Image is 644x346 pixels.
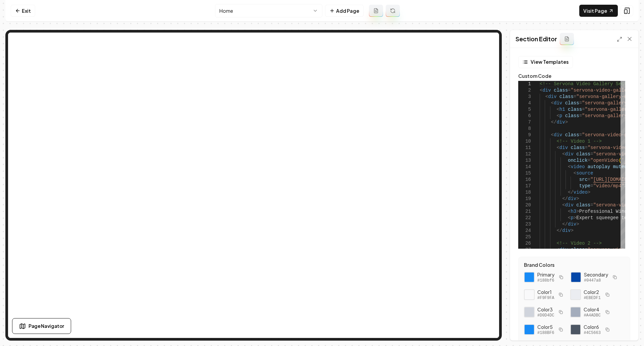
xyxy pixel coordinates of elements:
span: div [554,132,562,138]
span: < [545,94,548,99]
span: <!-- Video 1 --> [556,139,601,144]
span: < [568,164,571,169]
div: 9 [518,132,531,138]
span: Color 3 [537,306,554,313]
div: Click to copy secondary color [571,272,581,283]
span: </ [562,196,568,201]
div: 18 [518,189,531,196]
span: Page Navigator [29,323,64,330]
div: 10 [518,138,531,145]
div: 16 [518,177,531,183]
span: = [588,177,590,182]
span: class [565,132,579,138]
span: = [579,132,582,138]
span: = [590,183,593,189]
div: Click to copy #EBEDF1 [570,289,581,300]
button: Add admin section prompt [560,33,574,45]
span: source [576,170,593,176]
span: "openVideo [590,158,619,163]
div: 27 [518,247,531,253]
span: class [559,94,574,99]
button: Add Page [325,5,364,17]
span: > [576,221,579,227]
span: Secondary [584,271,608,278]
div: Click to copy #A4ADBC [570,307,581,317]
div: 7 [518,119,531,126]
span: class [576,202,590,208]
span: class [571,145,585,150]
span: < [562,151,565,157]
span: "servona-video-item" [588,145,644,150]
div: 24 [518,228,531,234]
div: Click to copy #D0D4DC [524,307,535,317]
span: Primary [537,271,554,278]
span: > [571,228,573,233]
div: Click to copy #4C5663 [570,324,581,335]
div: 5 [518,106,531,113]
span: #F9F9FA [537,295,554,301]
span: < [556,107,559,112]
span: > [588,190,590,195]
span: "servona-video-item" [588,247,644,252]
span: type [579,183,591,189]
span: < [551,100,554,106]
span: src [579,177,588,182]
span: h3 [571,209,576,214]
span: > [576,209,579,214]
span: div [559,247,568,252]
div: 8 [518,126,531,132]
button: Add admin page prompt [369,5,383,17]
div: 20 [518,202,531,208]
span: div [542,88,551,93]
span: < [556,145,559,150]
div: 3 [518,94,531,100]
span: h1 [559,107,565,112]
span: #EBEDF1 [584,295,600,301]
button: Page Navigator [12,318,71,334]
span: div [565,151,574,157]
span: = [590,151,593,157]
span: #188bf6 [537,278,554,283]
button: Regenerate page [386,5,400,17]
span: video [574,190,588,195]
div: 12 [518,151,531,157]
span: = [582,107,585,112]
div: 4 [518,100,531,106]
span: < [568,215,571,220]
span: class [565,113,579,118]
span: <!-- Video 2 --> [556,241,601,246]
span: "video/mp4" [593,183,624,189]
span: div [565,202,574,208]
span: < [568,209,571,214]
span: = [590,202,593,208]
div: 17 [518,183,531,189]
div: 6 [518,113,531,119]
span: div [559,145,568,150]
h2: Section Editor [516,34,557,44]
a: Visit Page [579,5,618,17]
span: > [565,119,568,125]
span: #4C5663 [584,330,600,336]
span: </ [562,221,568,227]
button: View Templates [518,56,573,68]
span: autoplay [588,164,610,169]
span: class [571,247,585,252]
div: 11 [518,145,531,151]
span: #A4ADBC [584,313,600,318]
div: 14 [518,164,531,170]
label: Brand Colors [524,262,625,267]
span: = [574,94,576,99]
div: Click to copy primary color [524,272,535,283]
span: [URL][DOMAIN_NAME] [593,177,644,182]
span: muted [613,164,627,169]
span: div [554,100,562,106]
span: div [568,196,576,201]
span: div [568,221,576,227]
span: < [551,132,554,138]
span: class [565,100,579,106]
span: div [548,94,556,99]
span: ( [619,158,621,163]
span: < [574,170,576,176]
span: " [590,177,593,182]
span: onclick [568,158,588,163]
